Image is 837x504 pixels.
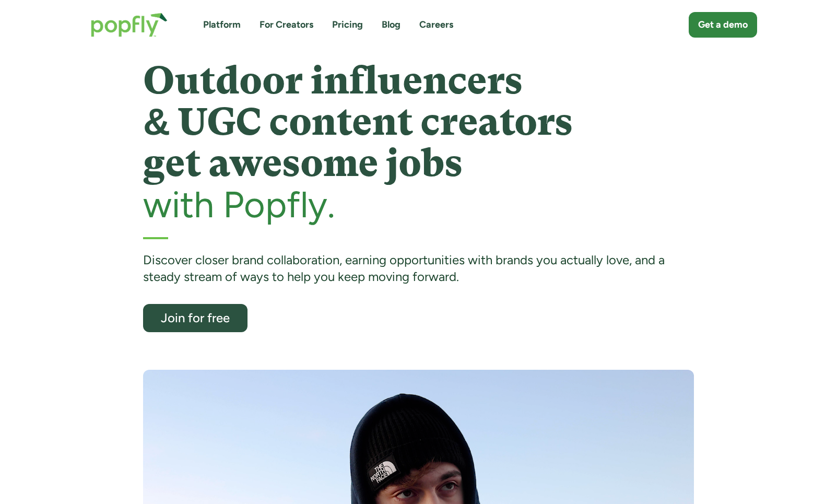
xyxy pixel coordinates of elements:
[698,18,748,31] div: Get a demo
[143,184,694,225] h2: with Popfly.
[382,18,400,31] a: Blog
[203,18,241,31] a: Platform
[260,18,313,31] a: For Creators
[419,18,453,31] a: Careers
[80,2,178,48] a: home
[332,18,363,31] a: Pricing
[143,304,247,332] a: Join for free
[143,60,694,184] h1: Outdoor influencers & UGC content creators get awesome jobs
[143,252,694,286] div: Discover closer brand collaboration, earning opportunities with brands you actually love, and a s...
[152,311,238,324] div: Join for free
[689,12,757,38] a: Get a demo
